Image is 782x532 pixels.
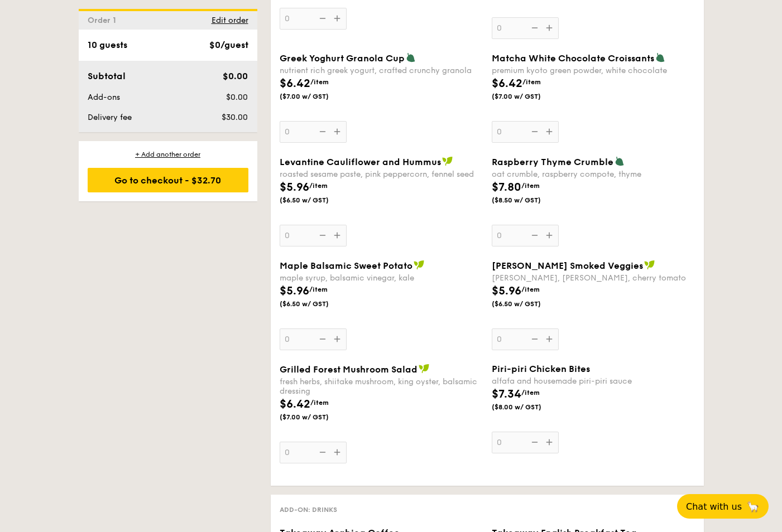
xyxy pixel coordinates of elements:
[280,66,483,75] div: nutrient rich greek yogurt, crafted crunchy granola
[209,38,248,52] div: $0/guest
[309,286,328,293] span: /item
[419,364,430,374] img: icon-vegan.f8ff3823.svg
[492,196,568,205] span: ($8.50 w/ GST)
[492,260,643,271] span: [PERSON_NAME] Smoked Veggies
[223,71,248,81] span: $0.00
[521,389,540,396] span: /item
[615,156,625,166] img: icon-vegetarian.fe4039eb.svg
[492,66,695,75] div: premium kyoto green powder, white chocolate
[686,501,742,512] span: Chat with us
[492,92,568,101] span: ($7.00 w/ GST)
[88,93,120,102] span: Add-ons
[492,388,521,401] span: $7.34
[746,500,760,513] span: 🦙
[522,78,541,86] span: /item
[406,52,416,62] img: icon-vegetarian.fe4039eb.svg
[521,286,540,293] span: /item
[88,38,127,52] div: 10 guests
[222,113,248,122] span: $30.00
[88,71,126,81] span: Subtotal
[655,52,665,62] img: icon-vegetarian.fe4039eb.svg
[492,376,695,386] div: alfafa and housemade piri-piri sauce
[521,182,540,190] span: /item
[492,53,654,64] span: Matcha White Chocolate Croissants
[280,413,356,422] span: ($7.00 w/ GST)
[280,181,309,194] span: $5.96
[309,182,328,190] span: /item
[442,156,453,166] img: icon-vegan.f8ff3823.svg
[492,284,521,298] span: $5.96
[226,93,248,102] span: $0.00
[310,399,329,407] span: /item
[212,16,248,25] span: Edit order
[280,170,483,179] div: roasted sesame paste, pink peppercorn, fennel seed
[280,77,310,90] span: $6.42
[492,170,695,179] div: oat crumble, raspberry compote, thyme
[280,53,405,64] span: Greek Yoghurt Granola Cup
[280,284,309,298] span: $5.96
[88,113,132,122] span: Delivery fee
[280,92,356,101] span: ($7.00 w/ GST)
[280,157,441,167] span: Levantine Cauliflower and Hummus
[88,16,121,25] span: Order 1
[280,299,356,308] span: ($6.50 w/ GST)
[310,78,329,86] span: /item
[88,150,248,159] div: + Add another order
[280,398,310,411] span: $6.42
[492,77,522,90] span: $6.42
[644,260,655,270] img: icon-vegan.f8ff3823.svg
[492,403,568,412] span: ($8.00 w/ GST)
[492,273,695,283] div: [PERSON_NAME], [PERSON_NAME], cherry tomato
[88,168,248,192] div: Go to checkout - $32.70
[492,299,568,308] span: ($6.50 w/ GST)
[492,181,521,194] span: $7.80
[280,377,483,396] div: fresh herbs, shiitake mushroom, king oyster, balsamic dressing
[677,494,769,519] button: Chat with us🦙
[492,157,613,167] span: Raspberry Thyme Crumble
[280,364,418,375] span: Grilled Forest Mushroom Salad
[280,196,356,205] span: ($6.50 w/ GST)
[492,364,590,374] span: Piri-piri Chicken Bites
[280,273,483,283] div: maple syrup, balsamic vinegar, kale
[414,260,425,270] img: icon-vegan.f8ff3823.svg
[280,506,337,514] span: Add-on: Drinks
[280,260,412,271] span: Maple Balsamic Sweet Potato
